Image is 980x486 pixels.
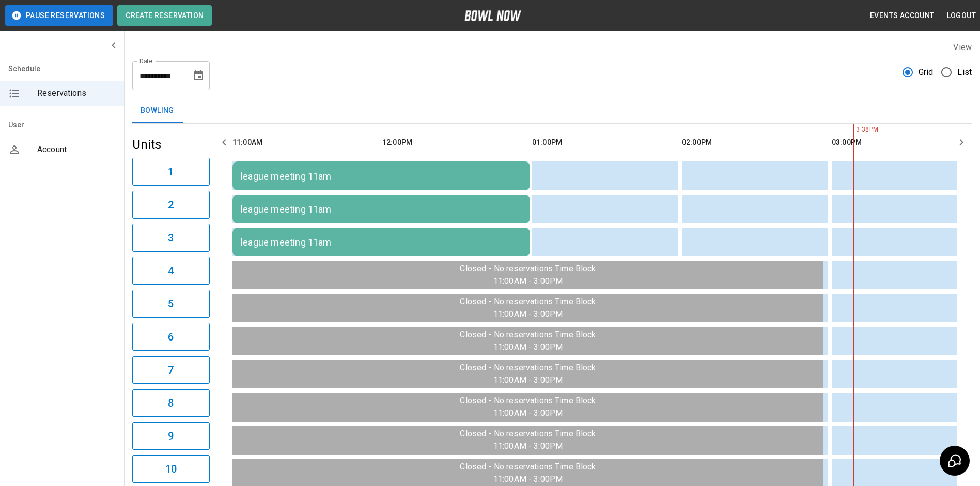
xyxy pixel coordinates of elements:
div: inventory tabs [132,99,972,123]
h6: 6 [168,329,174,345]
div: league meeting 11am [241,237,522,248]
th: 12:00PM [382,128,528,157]
h6: 5 [168,296,174,312]
h6: 3 [168,230,174,246]
h6: 1 [168,164,174,180]
button: Events Account [866,6,939,25]
h6: 9 [168,428,174,444]
button: 1 [132,158,210,186]
span: 3:38PM [853,125,856,135]
label: View [953,42,972,52]
div: league meeting 11am [241,171,522,182]
button: 6 [132,323,210,351]
button: 10 [132,455,210,483]
button: Logout [943,6,980,25]
button: Pause Reservations [5,5,113,26]
button: 3 [132,224,210,252]
h6: 8 [168,395,174,411]
span: Grid [919,66,934,78]
button: 9 [132,422,210,450]
button: 7 [132,356,210,384]
h6: 7 [168,362,174,378]
span: List [957,66,972,78]
th: 02:00PM [682,128,828,157]
button: 2 [132,191,210,219]
h6: 10 [165,461,177,477]
span: Reservations [37,87,116,100]
h5: Units [132,136,210,153]
button: Bowling [132,99,182,123]
th: 11:00AM [232,128,378,157]
span: Account [37,143,116,156]
button: 4 [132,257,210,285]
button: 8 [132,389,210,417]
button: Create Reservation [117,5,212,26]
th: 01:00PM [532,128,678,157]
div: league meeting 11am [241,204,522,215]
button: Choose date, selected date is Aug 15, 2025 [188,66,209,86]
h6: 2 [168,197,174,213]
h6: 4 [168,263,174,279]
img: logo [464,10,521,21]
button: 5 [132,290,210,318]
